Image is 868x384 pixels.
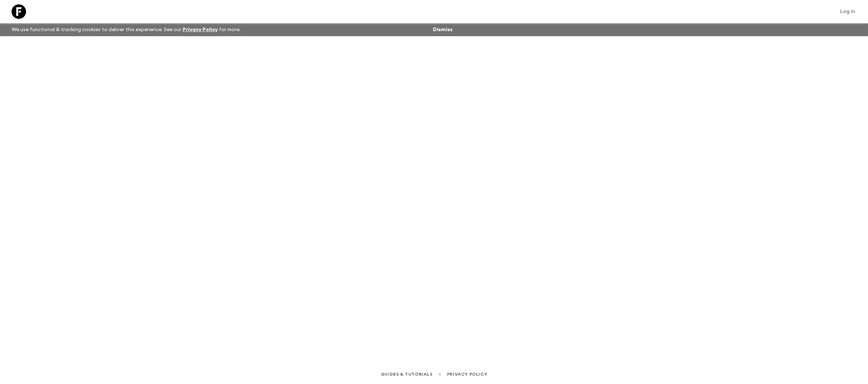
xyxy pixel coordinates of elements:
[447,370,487,378] a: Privacy Policy
[9,23,243,36] p: We use functional & tracking cookies to deliver this experience. See our for more.
[431,25,454,35] button: Dismiss
[381,370,433,378] a: Guides & Tutorials
[183,27,218,32] a: Privacy Policy
[836,7,859,17] a: Log in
